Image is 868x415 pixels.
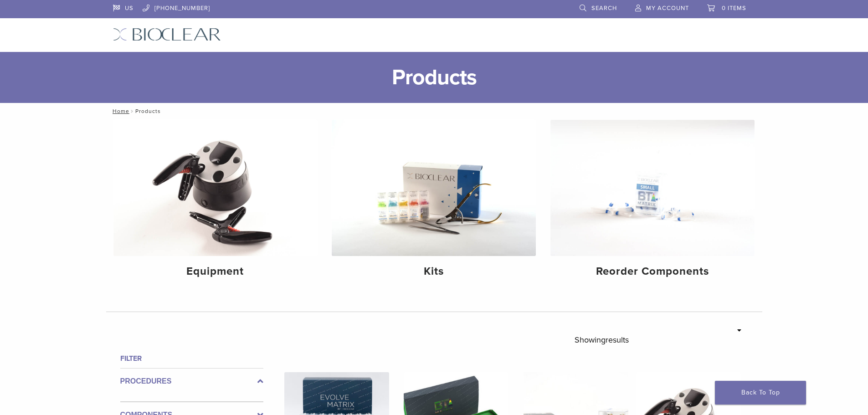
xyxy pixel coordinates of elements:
[113,120,318,256] img: Equipment
[558,263,747,280] h4: Reorder Components
[575,330,629,349] p: Showing results
[106,103,762,119] nav: Products
[129,109,135,113] span: /
[332,120,536,286] a: Kits
[120,376,263,387] label: Procedures
[591,5,617,12] span: Search
[113,28,221,41] img: Bioclear
[120,353,263,364] h4: Filter
[646,5,689,12] span: My Account
[722,5,746,12] span: 0 items
[339,263,529,280] h4: Kits
[113,120,318,286] a: Equipment
[110,108,129,114] a: Home
[121,263,310,280] h4: Equipment
[550,120,755,286] a: Reorder Components
[332,120,536,256] img: Kits
[715,381,806,405] a: Back To Top
[550,120,755,256] img: Reorder Components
